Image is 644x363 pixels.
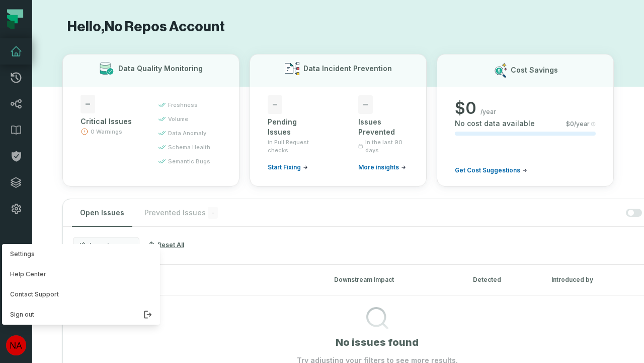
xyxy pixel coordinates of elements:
[70,276,316,284] button: Live Issues(0)
[62,54,239,187] button: Data Quality Monitoring-Critical Issues0 Warningsfreshnessvolumedata anomalyschema healthsemantic...
[91,128,122,136] span: 0 Warnings
[72,199,132,226] button: Open Issues
[358,95,373,114] span: -
[118,64,203,74] h3: Data Quality Monitoring
[455,166,527,174] a: Get Cost Suggestions
[2,244,160,264] button: Settings
[268,117,318,137] div: Pending Issues
[455,166,520,174] span: Get Cost Suggestions
[473,275,533,284] div: Detected
[73,237,139,254] button: Issue type
[268,163,308,171] a: Start Fixing
[334,275,455,284] div: Downstream Impact
[511,65,558,75] h3: Cost Savings
[143,237,188,253] button: Reset All
[6,335,26,355] img: avatar of No Repos Account
[80,95,95,113] span: -
[168,143,210,151] span: schema health
[250,54,427,187] button: Data Incident Prevention-Pending Issuesin Pull Request checksStart Fixing-Issues PreventedIn the ...
[268,138,318,154] span: in Pull Request checks
[2,305,160,325] button: Sign out
[90,241,121,250] span: Issue type
[455,118,535,129] span: No cost data available
[62,18,614,36] h1: Hello, No Repos Account
[2,244,160,325] div: avatar of No Repos Account
[455,98,476,118] span: $ 0
[437,54,614,187] button: Cost Savings$0/yearNo cost data available$0/yearGet Cost Suggestions
[358,163,406,171] a: More insights
[268,163,301,171] span: Start Fixing
[168,129,206,137] span: data anomaly
[566,120,590,128] span: $ 0 /year
[2,264,160,284] a: Help Center
[480,108,496,116] span: /year
[365,138,409,154] span: In the last 90 days
[168,101,198,109] span: freshness
[268,95,282,114] span: -
[168,157,210,165] span: semantic bugs
[551,275,642,284] div: Introduced by
[80,116,140,127] div: Critical Issues
[336,335,419,349] h1: No issues found
[168,115,188,123] span: volume
[303,64,392,74] h3: Data Incident Prevention
[358,117,409,137] div: Issues Prevented
[358,163,399,171] span: More insights
[2,284,160,305] a: Contact Support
